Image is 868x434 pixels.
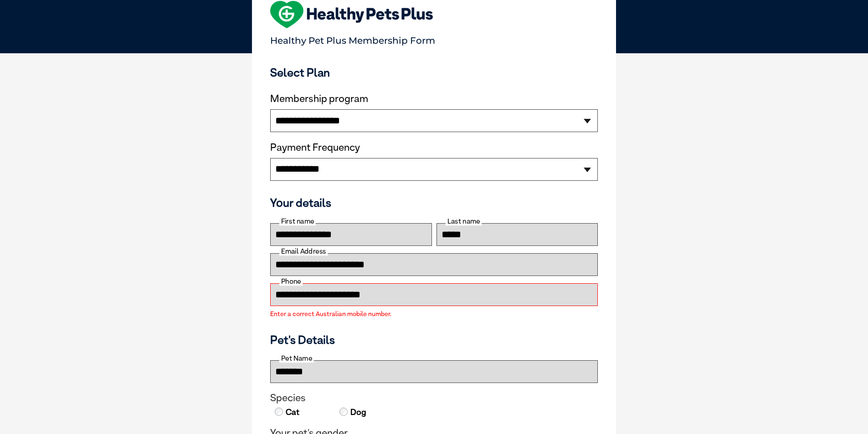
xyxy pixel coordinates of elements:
label: Email Address [279,247,328,255]
label: Last name [446,217,482,225]
label: Enter a correct Australian mobile number. [270,311,598,317]
label: Membership program [270,93,598,105]
p: Healthy Pet Plus Membership Form [270,31,598,46]
h3: Pet's Details [267,333,601,347]
legend: Species [270,392,598,404]
img: heart-shape-hpp-logo-large.png [270,1,433,28]
label: First name [279,217,316,225]
label: Payment Frequency [270,142,360,153]
label: Phone [279,277,303,286]
h3: Select Plan [270,66,598,79]
h3: Your details [270,196,598,209]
